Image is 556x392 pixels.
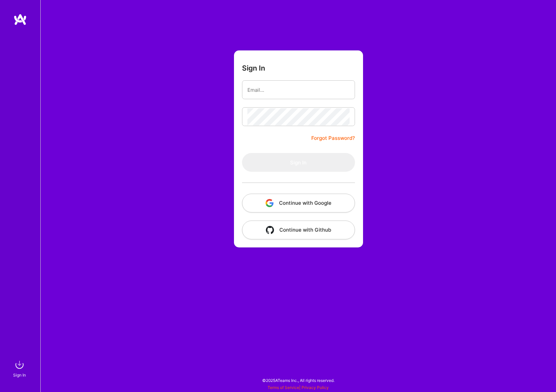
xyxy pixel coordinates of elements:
input: Email... [247,81,350,99]
a: sign inSign In [14,358,26,379]
button: Continue with Github [242,221,355,239]
img: sign in [13,358,26,371]
a: Privacy Policy [302,385,329,390]
div: © 2025 ATeams Inc., All rights reserved. [40,372,556,389]
a: Forgot Password? [311,134,355,142]
button: Sign In [242,153,355,172]
img: icon [266,199,274,207]
span: | [268,385,329,390]
h3: Sign In [242,64,265,72]
img: icon [266,226,274,234]
img: logo [13,13,27,26]
button: Continue with Google [242,194,355,212]
div: Sign In [13,371,26,379]
a: Terms of Service [268,385,299,390]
